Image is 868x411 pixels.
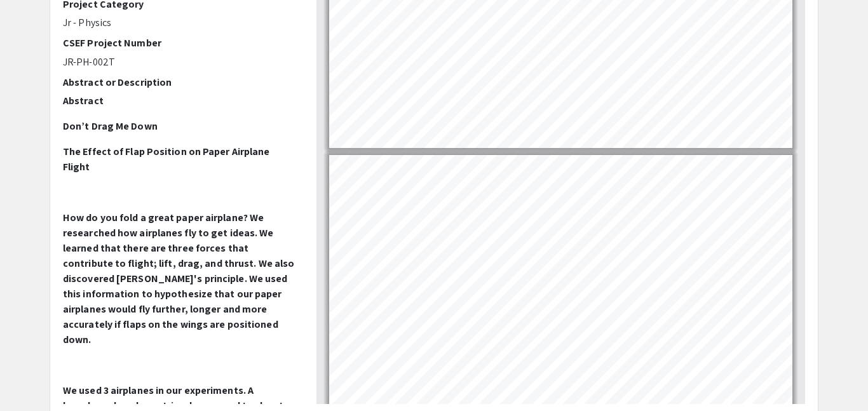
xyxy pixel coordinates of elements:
[63,76,297,88] h2: Abstract or Description
[63,15,297,30] p: Jr - Physics
[10,354,54,401] iframe: Chat
[63,37,297,49] h2: CSEF Project Number
[63,145,270,173] strong: The Effect of Flap Position on Paper Airplane Flight
[63,119,158,133] strong: Don’t Drag Me Down
[63,55,297,70] p: JR-PH-002T
[63,211,294,346] strong: How do you fold a great paper airplane? We researched how airplanes fly to get ideas. We learned ...
[63,94,104,107] strong: Abstract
